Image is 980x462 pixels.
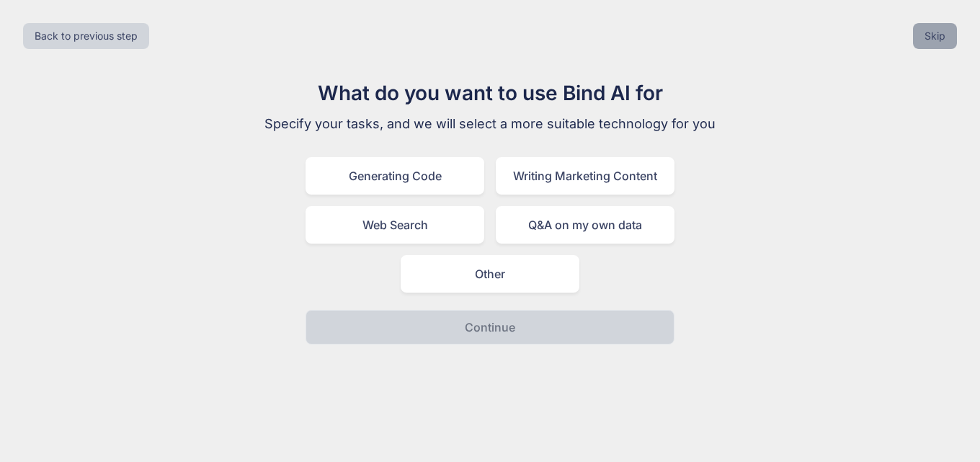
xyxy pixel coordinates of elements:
[913,23,957,49] button: Skip
[496,157,674,195] div: Writing Marketing Content
[306,310,674,345] button: Continue
[401,255,579,293] div: Other
[23,23,149,49] button: Back to previous step
[306,206,484,244] div: Web Search
[248,78,732,108] h1: What do you want to use Bind AI for
[496,206,674,244] div: Q&A on my own data
[306,157,484,195] div: Generating Code
[248,114,732,134] p: Specify your tasks, and we will select a more suitable technology for you
[465,319,515,336] p: Continue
